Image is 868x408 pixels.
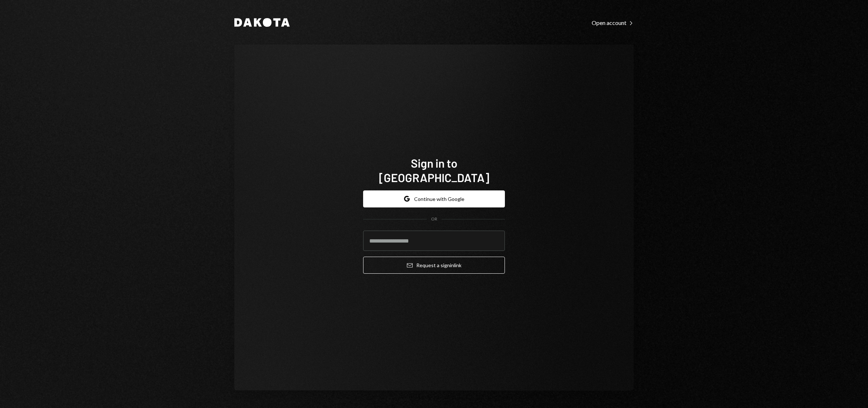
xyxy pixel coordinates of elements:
a: Open account [592,18,634,26]
button: Request a signinlink [363,257,505,274]
h1: Sign in to [GEOGRAPHIC_DATA] [363,156,505,185]
button: Continue with Google [363,190,505,207]
div: Open account [592,19,634,26]
div: OR [431,216,437,222]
